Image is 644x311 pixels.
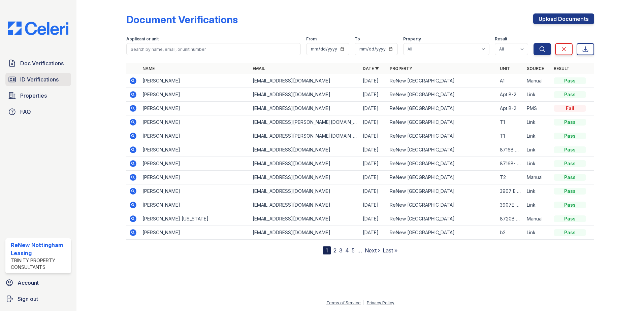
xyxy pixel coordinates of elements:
td: 8720B T-1 [497,212,524,226]
td: ReNew [GEOGRAPHIC_DATA] [387,184,497,198]
div: Pass [554,188,586,195]
td: Link [524,157,551,171]
a: FAQ [5,105,71,118]
td: Manual [524,74,551,88]
a: Doc Verifications [5,57,71,70]
td: ReNew [GEOGRAPHIC_DATA] [387,198,497,212]
span: Sign out [18,295,38,303]
td: ReNew [GEOGRAPHIC_DATA] [387,102,497,115]
td: ReNew [GEOGRAPHIC_DATA] [387,143,497,157]
td: Link [524,115,551,129]
td: [EMAIL_ADDRESS][PERSON_NAME][DOMAIN_NAME] [250,115,360,129]
td: [DATE] [360,143,387,157]
td: 3907E B-2 [497,198,524,212]
td: Link [524,198,551,212]
td: [PERSON_NAME] [140,115,250,129]
td: [PERSON_NAME] [US_STATE] [140,212,250,226]
td: Manual [524,171,551,184]
td: [PERSON_NAME] [140,171,250,184]
td: Link [524,226,551,240]
td: Link [524,129,551,143]
td: [PERSON_NAME] [140,198,250,212]
div: Pass [554,119,586,126]
td: [EMAIL_ADDRESS][DOMAIN_NAME] [250,184,360,198]
a: Unit [500,66,510,71]
td: [PERSON_NAME] [140,226,250,240]
label: Result [495,36,507,42]
td: Link [524,184,551,198]
td: 3907 E B-2 [497,184,524,198]
td: [EMAIL_ADDRESS][DOMAIN_NAME] [250,102,360,115]
td: [DATE] [360,129,387,143]
div: Pass [554,91,586,98]
div: 1 [323,246,331,254]
td: ReNew [GEOGRAPHIC_DATA] [387,212,497,226]
td: ReNew [GEOGRAPHIC_DATA] [387,88,497,102]
td: [DATE] [360,212,387,226]
td: Apt B-2 [497,102,524,115]
td: ReNew [GEOGRAPHIC_DATA] [387,157,497,171]
td: ReNew [GEOGRAPHIC_DATA] [387,129,497,143]
td: [EMAIL_ADDRESS][DOMAIN_NAME] [250,226,360,240]
div: Pass [554,229,586,236]
td: b2 [497,226,524,240]
a: Property [390,66,412,71]
div: Pass [554,160,586,167]
a: 5 [352,247,355,254]
td: [PERSON_NAME] [140,157,250,171]
td: ReNew [GEOGRAPHIC_DATA] [387,171,497,184]
td: [DATE] [360,226,387,240]
input: Search by name, email, or unit number [126,43,301,55]
td: 8716B- AptB-2 [497,157,524,171]
td: [PERSON_NAME] [140,129,250,143]
a: Next › [365,247,380,254]
div: Pass [554,133,586,139]
td: [DATE] [360,157,387,171]
a: Upload Documents [533,13,594,24]
td: [EMAIL_ADDRESS][PERSON_NAME][DOMAIN_NAME] [250,129,360,143]
div: Pass [554,146,586,153]
td: [PERSON_NAME] [140,143,250,157]
td: [EMAIL_ADDRESS][DOMAIN_NAME] [250,143,360,157]
td: [DATE] [360,74,387,88]
td: [EMAIL_ADDRESS][DOMAIN_NAME] [250,198,360,212]
td: [PERSON_NAME] [140,74,250,88]
td: T2 [497,171,524,184]
label: Property [403,36,421,42]
td: [EMAIL_ADDRESS][DOMAIN_NAME] [250,212,360,226]
a: 2 [333,247,336,254]
span: FAQ [20,108,31,116]
td: [DATE] [360,198,387,212]
div: Pass [554,202,586,208]
a: Source [527,66,544,71]
td: [DATE] [360,88,387,102]
td: Link [524,88,551,102]
td: [EMAIL_ADDRESS][DOMAIN_NAME] [250,157,360,171]
td: [DATE] [360,115,387,129]
td: [DATE] [360,171,387,184]
div: Pass [554,77,586,84]
td: [PERSON_NAME] [140,88,250,102]
td: Link [524,143,551,157]
div: Trinity Property Consultants [11,257,68,271]
td: ReNew [GEOGRAPHIC_DATA] [387,74,497,88]
a: Account [3,276,74,289]
span: … [357,246,362,254]
label: To [355,36,360,42]
td: Manual [524,212,551,226]
div: Document Verifications [126,13,238,26]
td: ReNew [GEOGRAPHIC_DATA] [387,226,497,240]
td: PMS [524,102,551,115]
span: Account [18,279,39,287]
a: 4 [345,247,349,254]
div: Pass [554,174,586,181]
a: Result [554,66,570,71]
span: Doc Verifications [20,59,64,67]
a: ID Verifications [5,73,71,86]
div: | [363,300,364,305]
div: Pass [554,215,586,222]
a: Privacy Policy [367,300,394,305]
a: Sign out [3,292,74,306]
td: [PERSON_NAME] [140,102,250,115]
